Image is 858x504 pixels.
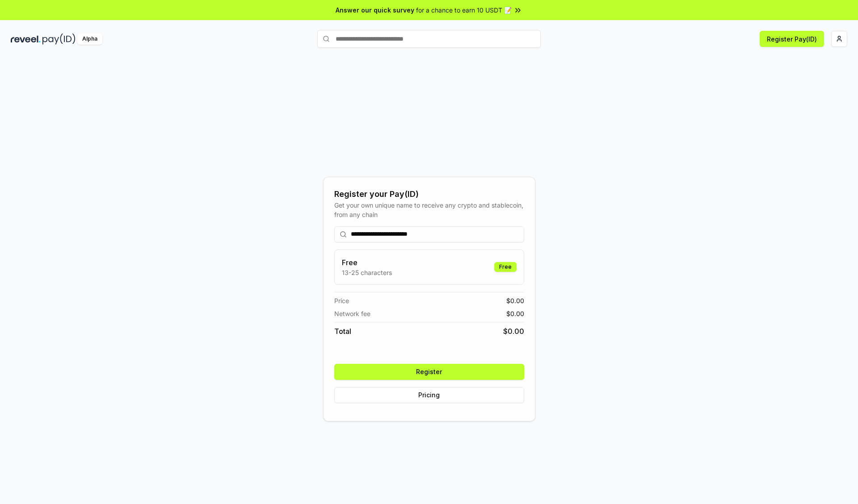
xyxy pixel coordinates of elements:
[334,387,524,403] button: Pricing
[506,309,524,318] span: $ 0.00
[342,268,392,277] p: 13-25 characters
[494,262,517,272] div: Free
[416,5,512,15] span: for a chance to earn 10 USDT 📝
[336,5,414,15] span: Answer our quick survey
[342,257,392,268] h3: Free
[760,31,824,47] button: Register Pay(ID)
[334,188,524,200] div: Register your Pay(ID)
[334,364,524,380] button: Register
[334,200,524,219] div: Get your own unique name to receive any crypto and stablecoin, from any chain
[42,33,76,45] img: pay_id
[334,309,370,318] span: Network fee
[506,296,524,305] span: $ 0.00
[11,33,41,45] img: reveel_dark
[77,33,102,45] div: Alpha
[334,296,349,305] span: Price
[503,326,524,337] span: $ 0.00
[334,326,351,337] span: Total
